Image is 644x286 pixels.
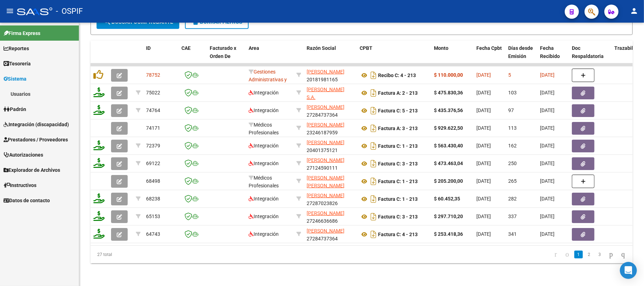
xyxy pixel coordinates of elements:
[476,214,491,219] span: [DATE]
[4,105,26,113] span: Padrón
[307,140,344,145] span: [PERSON_NAME]
[249,175,279,189] span: Médicos Profesionales
[146,178,160,184] span: 68498
[4,60,31,68] span: Tesorería
[4,197,50,204] span: Datos de contacto
[540,107,555,113] span: [DATE]
[551,251,560,258] a: go to first page
[434,143,463,148] strong: $ 563.430,40
[307,174,354,189] div: 27953555900
[146,90,160,95] span: 75022
[146,125,160,131] span: 74171
[569,41,611,72] datatable-header-cell: Doc Respaldatoria
[4,29,40,37] span: Firma Express
[573,249,584,261] li: page 1
[378,232,418,237] strong: Factura C: 4 - 213
[307,139,354,153] div: 20401375121
[378,108,418,113] strong: Factura C: 5 - 213
[369,229,378,240] i: Descargar documento
[508,231,517,237] span: 341
[307,175,344,189] span: [PERSON_NAME] [PERSON_NAME]
[434,90,463,95] strong: $ 475.830,36
[476,107,491,113] span: [DATE]
[476,160,491,166] span: [DATE]
[508,125,517,131] span: 113
[307,156,354,171] div: 27124590111
[91,246,198,263] div: 27 total
[369,87,378,99] i: Descargar documento
[476,178,491,184] span: [DATE]
[369,211,378,222] i: Descargar documento
[476,45,502,51] span: Fecha Cpbt
[249,45,259,51] span: Area
[304,41,357,72] datatable-header-cell: Razón Social
[540,178,555,184] span: [DATE]
[4,136,68,144] span: Prestadores / Proveedores
[146,214,160,219] span: 65153
[434,214,463,219] strong: $ 297.710,20
[378,143,418,149] strong: Factura C: 1 - 213
[540,125,555,131] span: [DATE]
[508,45,533,59] span: Días desde Emisión
[246,41,294,72] datatable-header-cell: Area
[369,176,378,187] i: Descargar documento
[249,160,279,166] span: Integración
[249,143,279,148] span: Integración
[434,178,463,184] strong: $ 205.200,00
[540,143,555,148] span: [DATE]
[537,41,569,72] datatable-header-cell: Fecha Recibido
[378,72,416,78] strong: Recibo C: 4 - 213
[4,75,27,83] span: Sistema
[540,231,555,237] span: [DATE]
[508,107,514,113] span: 97
[249,231,279,237] span: Integración
[307,45,336,51] span: Razón Social
[307,121,354,136] div: 23246187959
[505,41,537,72] datatable-header-cell: Días desde Emisión
[540,160,555,166] span: [DATE]
[307,104,344,110] span: [PERSON_NAME]
[56,4,83,19] span: - OSPIF
[181,45,191,51] span: CAE
[307,69,344,75] span: [PERSON_NAME]
[476,196,491,202] span: [DATE]
[369,193,378,205] i: Descargar documento
[249,69,287,91] span: Gestiones Administrativas y Otros
[508,143,517,148] span: 162
[594,249,605,261] li: page 3
[434,160,463,166] strong: $ 473.463,04
[307,228,344,234] span: [PERSON_NAME]
[378,161,418,167] strong: Factura C: 3 - 213
[378,90,418,96] strong: Factura A: 2 - 213
[618,251,628,258] a: go to last page
[307,68,354,83] div: 20181981165
[249,107,279,113] span: Integración
[476,90,491,95] span: [DATE]
[614,45,643,51] span: Trazabilidad
[434,45,448,51] span: Monto
[540,214,555,219] span: [DATE]
[540,72,555,78] span: [DATE]
[307,209,354,224] div: 27246636686
[434,125,463,131] strong: $ 929.622,50
[585,251,593,258] a: 2
[508,178,517,184] span: 265
[4,181,36,189] span: Instructivos
[620,262,637,279] div: Open Intercom Messenger
[249,214,279,219] span: Integración
[6,7,14,15] mat-icon: menu
[434,231,463,237] strong: $ 253.418,36
[434,107,463,113] strong: $ 435.376,56
[307,227,354,242] div: 27284737364
[307,122,344,128] span: [PERSON_NAME]
[249,196,279,202] span: Integración
[434,72,463,78] strong: $ 110.000,00
[4,151,43,159] span: Autorizaciones
[476,72,491,78] span: [DATE]
[307,157,344,163] span: [PERSON_NAME]
[540,90,555,95] span: [DATE]
[508,196,517,202] span: 282
[146,143,160,148] span: 72379
[146,107,160,113] span: 74764
[596,251,604,258] a: 3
